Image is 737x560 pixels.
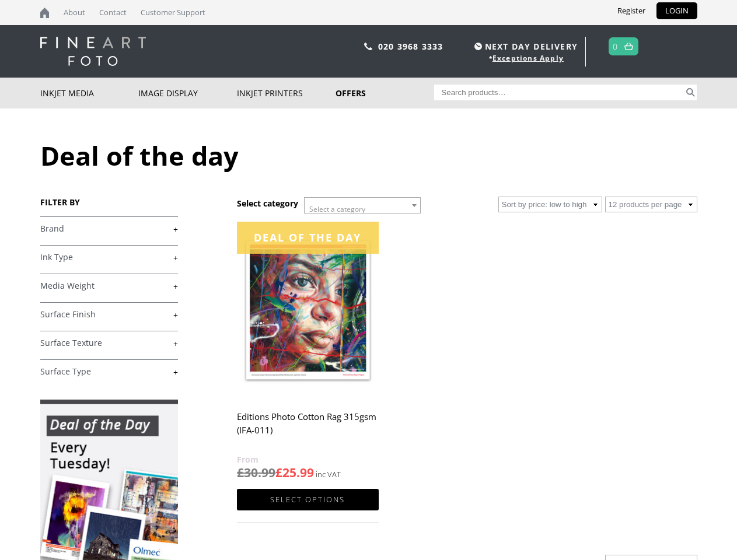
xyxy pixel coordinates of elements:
[40,274,178,297] h4: Media Weight
[237,198,298,209] h3: Select category
[493,53,564,63] a: Exceptions Apply
[613,38,618,55] a: 0
[40,37,146,66] img: logo-white.svg
[237,464,275,481] bdi: 30.99
[656,2,697,19] a: LOGIN
[364,43,372,50] img: phone.svg
[40,78,139,108] a: Inkjet Media
[138,78,237,108] a: Image Display
[624,43,633,50] img: basket.svg
[40,359,178,383] h4: Surface Type
[498,197,602,212] select: Shop order
[237,464,244,481] span: £
[237,222,378,398] img: Editions Photo Cotton Rag 315gsm (IFA-011)
[40,331,178,354] h4: Surface Texture
[471,40,578,53] span: NEXT DAY DELIVERY
[237,222,378,481] a: Deal of the day Editions Photo Cotton Rag 315gsm (IFA-011) £30.99£25.99
[474,43,482,50] img: time.svg
[40,366,178,377] a: +
[434,85,684,100] input: Search products…
[237,406,378,453] h2: Editions Photo Cotton Rag 315gsm (IFA-011)
[378,41,443,52] a: 020 3968 3333
[684,85,697,100] button: Search
[237,489,378,510] a: Select options for “Editions Photo Cotton Rag 315gsm (IFA-011)”
[237,78,336,108] a: Inkjet Printers
[40,338,178,349] a: +
[40,197,178,208] h3: FILTER BY
[609,2,654,19] a: Register
[40,223,178,235] a: +
[40,302,178,325] h4: Surface Finish
[40,309,178,320] a: +
[40,216,178,240] h4: Brand
[40,281,178,292] a: +
[40,245,178,268] h4: Ink Type
[237,222,378,254] div: Deal of the day
[40,252,178,263] a: +
[40,138,697,173] h1: Deal of the day
[275,464,282,481] span: £
[336,78,434,108] a: Offers
[275,464,314,481] bdi: 25.99
[309,204,365,214] span: Select a category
